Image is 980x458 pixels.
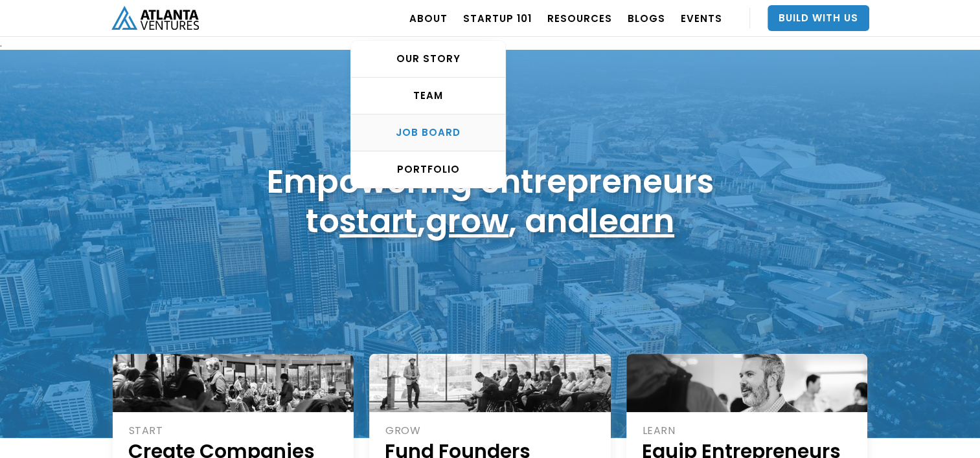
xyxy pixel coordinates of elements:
a: learn [589,198,674,244]
a: PORTFOLIO [351,151,505,188]
a: Build With Us [768,5,869,31]
div: OUR STORY [351,52,505,65]
div: Job Board [351,126,505,139]
div: TEAM [351,89,505,102]
a: OUR STORY [351,41,505,78]
div: LEARN [643,424,854,438]
a: grow [426,198,508,244]
div: GROW [385,424,597,438]
h1: Empowering entrepreneurs to , , and [267,162,714,241]
a: Job Board [351,114,505,151]
a: TEAM [351,78,505,114]
a: start [339,198,417,244]
div: START [129,424,340,438]
div: PORTFOLIO [351,163,505,176]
